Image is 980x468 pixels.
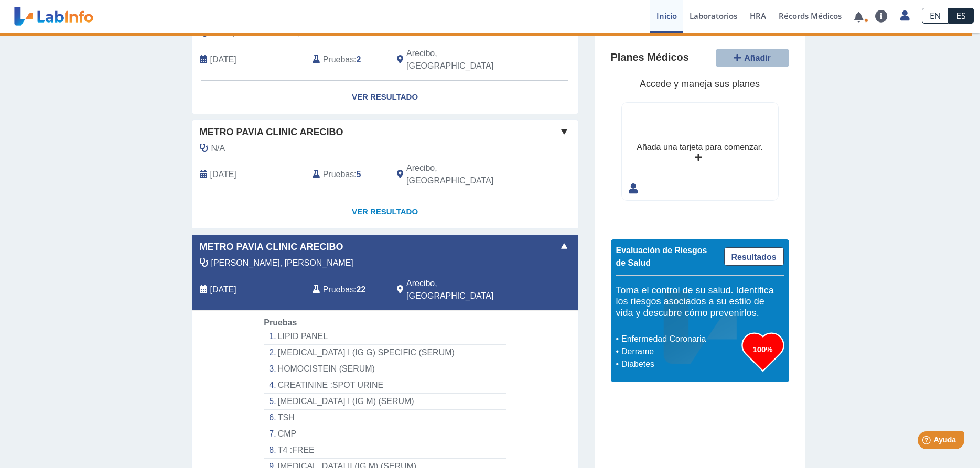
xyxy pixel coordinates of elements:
li: Derrame [619,345,742,358]
h4: Planes Médicos [611,51,689,64]
button: Añadir [716,49,789,67]
span: 2025-05-06 [210,168,236,181]
li: LIPID PANEL [264,329,505,345]
li: Enfermedad Coronaria [619,333,742,345]
a: ES [949,8,974,24]
li: T4 :FREE [264,442,505,459]
li: [MEDICAL_DATA] I (IG G) SPECIFIC (SERUM) [264,345,505,361]
li: CMP [264,426,505,442]
div: : [305,162,389,187]
span: Metro Pavia Clinic Arecibo [200,240,343,254]
a: Ver Resultado [192,195,578,228]
span: Pruebas [323,53,354,66]
span: 2025-08-07 [210,53,236,66]
b: 22 [357,285,366,294]
span: Delgado Rodriguez, Wanda [211,257,353,269]
a: Ver Resultado [192,81,578,114]
div: Añada una tarjeta para comenzar. [637,141,762,154]
span: HRA [750,10,766,21]
span: Accede y maneja sus planes [640,79,760,89]
b: 5 [357,170,361,179]
li: Diabetes [619,358,742,371]
span: Pruebas [264,318,297,327]
span: 2025-03-12 [210,284,236,296]
span: N/A [211,142,225,155]
h3: 100% [742,343,784,356]
li: TSH [264,410,505,426]
h5: Toma el control de su salud. Identifica los riesgos asociados a su estilo de vida y descubre cómo... [616,285,784,319]
li: [MEDICAL_DATA] I (IG M) (SERUM) [264,394,505,410]
div: : [305,277,389,302]
span: Arecibo, PR [406,162,522,187]
li: CREATININE :SPOT URINE [264,377,505,394]
span: Metropavia Laboratorio, Labora [211,27,328,39]
iframe: Help widget launcher [887,427,968,456]
span: Añadir [744,53,771,62]
span: Pruebas [323,284,354,296]
li: HOMOCISTEIN (SERUM) [264,361,505,377]
b: 2 [357,55,361,64]
span: Evaluación de Riesgos de Salud [616,246,707,267]
a: Resultados [724,247,784,266]
span: Metro Pavia Clinic Arecibo [200,125,343,139]
a: EN [922,8,949,24]
span: Arecibo, PR [406,277,522,302]
span: Pruebas [323,168,354,181]
div: : [305,47,389,72]
span: Arecibo, PR [406,47,522,72]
